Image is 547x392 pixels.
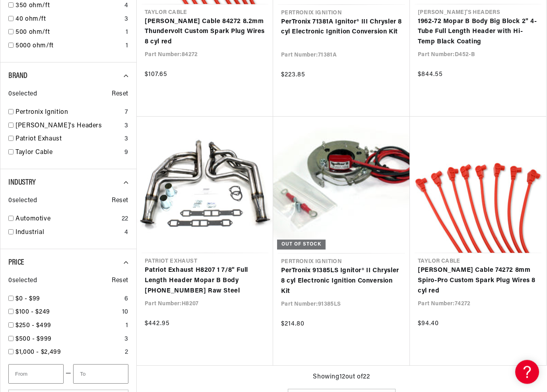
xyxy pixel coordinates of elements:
span: $1,000 - $2,499 [16,349,61,356]
input: To [73,365,128,384]
a: 1962-72 Mopar B Body Big Block 2" 4-Tube Full Length Header with Hi-Temp Black Coating [418,17,538,48]
a: PerTronix 71381A Ignitor® III Chrysler 8 cyl Electronic Ignition Conversion Kit [281,18,402,38]
a: 500 ohm/ft [16,28,122,38]
a: [PERSON_NAME] Cable 74272 8mm Spiro-Pro Custom Spark Plug Wires 8 cyl red [418,266,538,296]
span: $0 - $99 [16,296,40,302]
div: 1 [126,321,128,332]
a: [PERSON_NAME]'s Headers [16,121,121,132]
div: 9 [124,148,128,158]
a: Automotive [16,215,118,225]
a: Patriot Exhaust [16,135,121,145]
a: Pertronix Ignition [16,108,122,118]
div: 3 [124,15,128,25]
span: — [66,369,72,379]
span: $250 - $499 [16,323,51,329]
a: Patriot Exhaust H8207 1 7/8" Full Length Header Mopar B Body [PHONE_NUMBER] Raw Steel [145,266,265,296]
div: 2 [125,348,128,358]
a: [PERSON_NAME] Cable 84272 8.2mm Thundervolt Custom Spark Plug Wires 8 cyl red [145,17,265,48]
div: 10 [122,308,128,318]
span: $500 - $999 [16,336,52,343]
a: Taylor Cable [16,148,121,158]
a: PerTronix 91385LS Ignitor® II Chrysler 8 cyl Electronic Ignition Conversion Kit [281,266,402,297]
span: Showing 12 out of 22 [313,372,370,383]
div: 1 [126,41,128,52]
div: 3 [124,335,128,345]
span: $100 - $249 [16,309,50,316]
div: 1 [126,28,128,38]
div: 3 [124,121,128,132]
a: 350 ohm/ft [16,1,121,12]
a: Industrial [16,228,121,238]
div: 3 [124,135,128,145]
span: Reset [112,276,128,287]
div: 4 [124,228,128,238]
div: 22 [122,215,128,225]
div: 6 [124,294,128,305]
span: Reset [112,196,128,207]
span: 0 selected [8,196,37,207]
span: Reset [112,90,128,100]
span: Brand [8,72,27,80]
span: 0 selected [8,90,37,100]
div: 4 [124,1,128,12]
span: Industry [8,179,36,187]
a: 40 ohm/ft [16,15,121,25]
span: 0 selected [8,276,37,287]
div: 7 [125,108,128,118]
input: From [8,365,64,384]
span: Price [8,259,24,267]
a: 5000 ohm/ft [16,41,122,52]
